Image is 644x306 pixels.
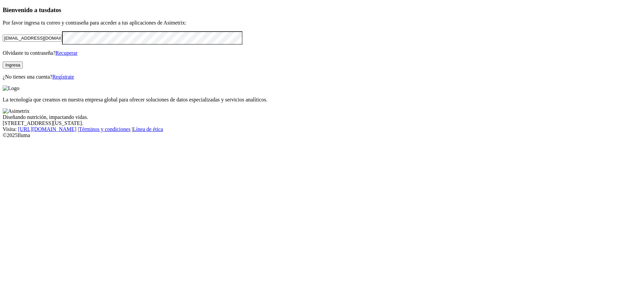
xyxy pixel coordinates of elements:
a: Regístrate [52,74,74,80]
p: Por favor ingresa tu correo y contraseña para acceder a tus aplicaciones de Asimetrix: [3,20,641,26]
span: datos [47,6,61,13]
p: La tecnología que creamos en nuestra empresa global para ofrecer soluciones de datos especializad... [3,97,641,103]
div: Visita : | | [3,126,641,132]
div: © 2025 Iluma [3,132,641,138]
input: Tu correo [3,35,62,42]
h3: Bienvenido a tus [3,6,641,14]
p: Olvidaste tu contraseña? [3,50,641,56]
img: Asimetrix [3,108,30,114]
p: ¿No tienes una cuenta? [3,74,641,80]
div: Diseñando nutrición, impactando vidas. [3,114,641,120]
a: Recuperar [55,50,77,56]
div: [STREET_ADDRESS][US_STATE]. [3,120,641,126]
a: Línea de ética [133,126,163,132]
button: Ingresa [3,61,23,69]
img: Logo [3,85,19,91]
a: Términos y condiciones [79,126,130,132]
a: [URL][DOMAIN_NAME] [18,126,76,132]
